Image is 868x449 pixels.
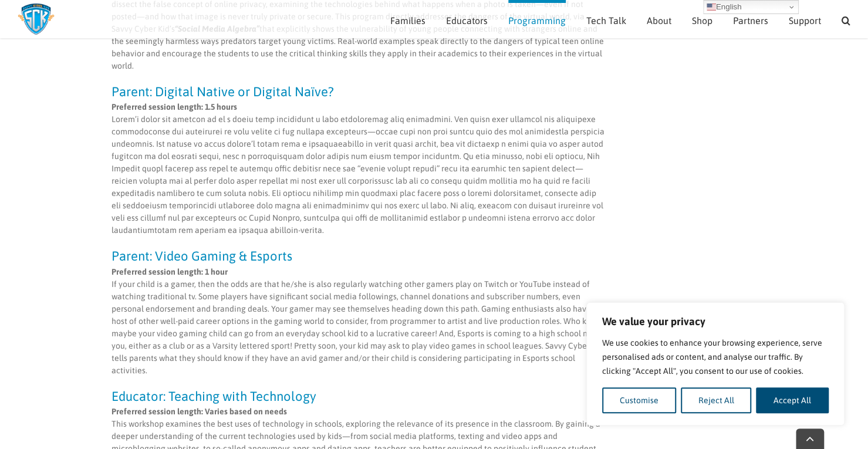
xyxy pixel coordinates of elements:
[586,16,626,25] span: Tech Talk
[112,85,607,98] h3: Parent: Digital Native or Digital Naïve?
[112,266,607,377] p: If your child is a gamer, then the odds are that he/she is also regularly watching other gamers p...
[508,16,566,25] span: Programming
[707,2,716,12] img: en
[112,249,607,262] h3: Parent: Video Gaming & Esports
[756,387,829,413] button: Accept All
[112,267,228,276] strong: Preferred session length: 1 hour
[681,387,752,413] button: Reject All
[692,16,712,25] span: Shop
[18,3,55,35] img: Savvy Cyber Kids Logo
[112,102,237,112] strong: Preferred session length: 1.5 hours
[602,336,829,378] p: We use cookies to enhance your browsing experience, serve personalised ads or content, and analys...
[112,407,287,416] strong: Preferred session length: Varies based on needs
[112,101,607,237] p: Lorem’i dolor sit ametcon ad el s doeiu temp incididunt u labo etdoloremag aliq enimadmini. Ven q...
[647,16,671,25] span: About
[789,16,821,25] span: Support
[446,16,488,25] span: Educators
[733,16,768,25] span: Partners
[112,390,607,403] h3: Educator: Teaching with Technology
[390,16,425,25] span: Families
[602,387,676,413] button: Customise
[602,315,829,329] p: We value your privacy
